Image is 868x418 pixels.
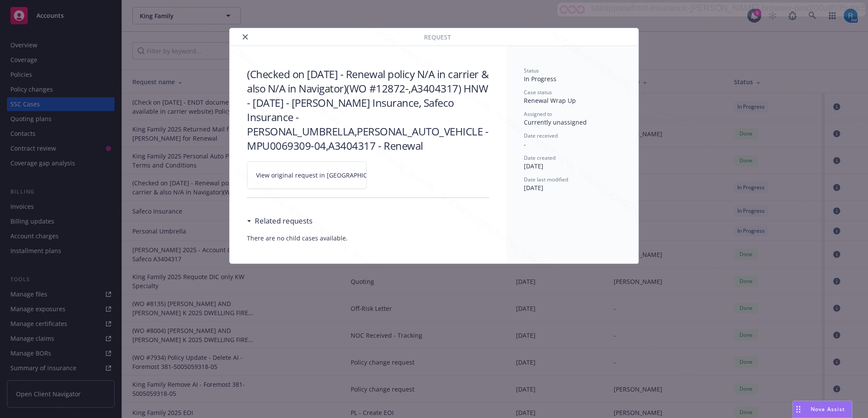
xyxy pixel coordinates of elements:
button: Nova Assist [792,401,852,418]
span: Date created [524,154,556,161]
span: Request [424,33,451,42]
span: Renewal Wrap Up [524,96,576,105]
span: - [524,140,526,148]
h3: Related requests [255,215,312,227]
span: View original request in [GEOGRAPHIC_DATA] [256,171,388,180]
span: Status [524,67,539,74]
h3: (Checked on [DATE] - Renewal policy N/A in carrier & also N/A in Navigator)(WO #12872-,A3404317) ... [247,67,489,153]
span: In Progress [524,75,556,83]
div: Drag to move [793,401,804,418]
span: Nova Assist [811,405,845,413]
a: View original request in [GEOGRAPHIC_DATA] [247,161,367,189]
span: Date last modified [524,176,568,183]
span: [DATE] [524,162,543,170]
button: close [240,32,250,42]
span: Case status [524,89,552,96]
div: Related requests [247,215,312,227]
span: Assigned to [524,110,552,118]
span: Date received [524,132,558,139]
span: [DATE] [524,184,543,192]
span: Currently unassigned [524,118,587,126]
span: There are no child cases available. [247,234,489,243]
